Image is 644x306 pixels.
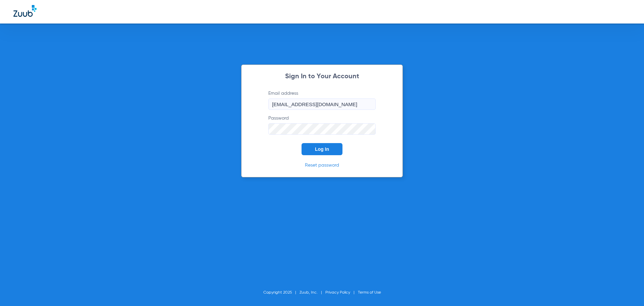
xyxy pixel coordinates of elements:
[263,289,300,296] li: Copyright 2025
[302,143,342,155] button: Log In
[268,90,376,110] label: Email address
[13,5,37,17] img: Zuub Logo
[258,73,386,80] h2: Sign In to Your Account
[610,274,644,306] iframe: Chat Widget
[315,146,329,152] span: Log In
[268,98,376,110] input: Email address
[268,123,376,135] input: Password
[268,115,376,135] label: Password
[300,289,325,296] li: Zuub, Inc.
[358,291,381,295] a: Terms of Use
[305,163,339,168] a: Reset password
[325,291,350,295] a: Privacy Policy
